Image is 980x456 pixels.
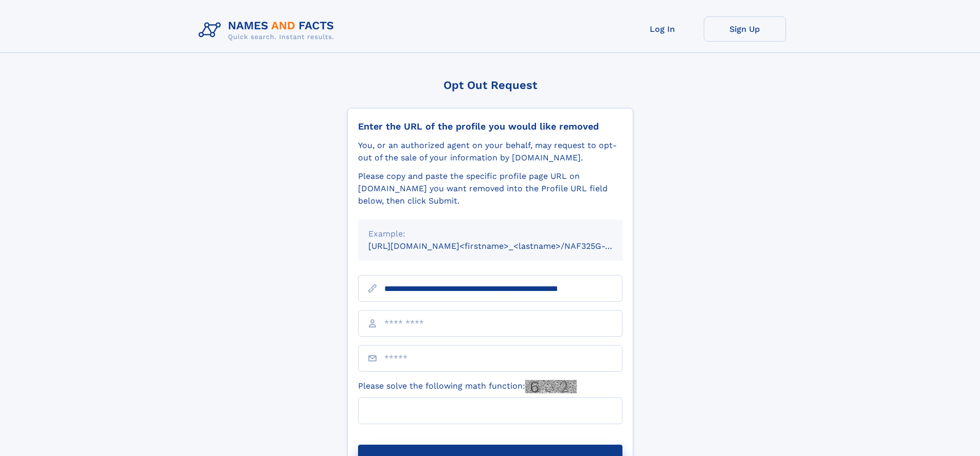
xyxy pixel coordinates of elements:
small: [URL][DOMAIN_NAME]<firstname>_<lastname>/NAF325G-xxxxxxxx [368,241,642,251]
img: Logo Names and Facts [194,16,343,44]
div: Enter the URL of the profile you would like removed [358,121,622,132]
div: You, or an authorized agent on your behalf, may request to opt-out of the sale of your informatio... [358,139,622,164]
label: Please solve the following math function: [358,380,577,393]
a: Log In [621,16,704,42]
div: Please copy and paste the specific profile page URL on [DOMAIN_NAME] you want removed into the Pr... [358,170,622,207]
a: Sign Up [704,16,786,42]
div: Opt Out Request [347,79,633,92]
div: Example: [368,228,612,240]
